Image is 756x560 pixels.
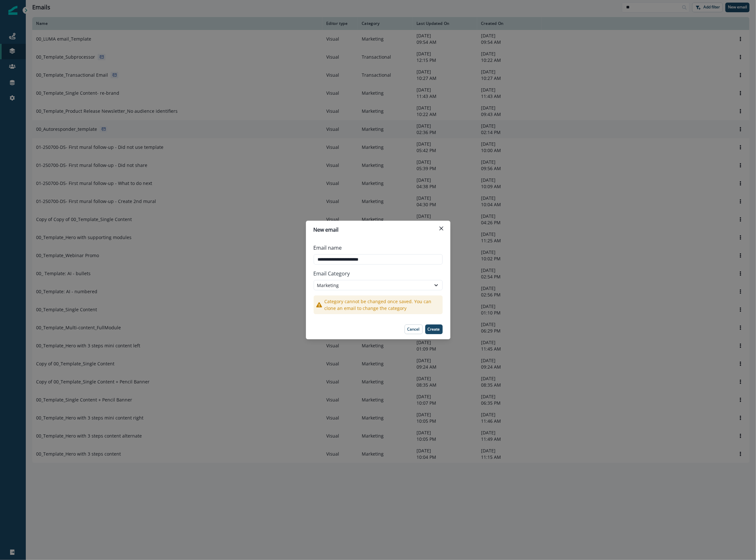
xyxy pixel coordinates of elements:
[407,327,420,332] p: Cancel
[317,282,427,289] div: Marketing
[405,324,423,334] button: Cancel
[314,226,339,234] p: New email
[425,324,443,334] button: Create
[314,244,342,252] p: Email name
[428,327,440,332] p: Create
[314,267,443,280] p: Email Category
[436,223,447,234] button: Close
[325,298,440,312] p: Category cannot be changed once saved. You can clone an email to change the category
